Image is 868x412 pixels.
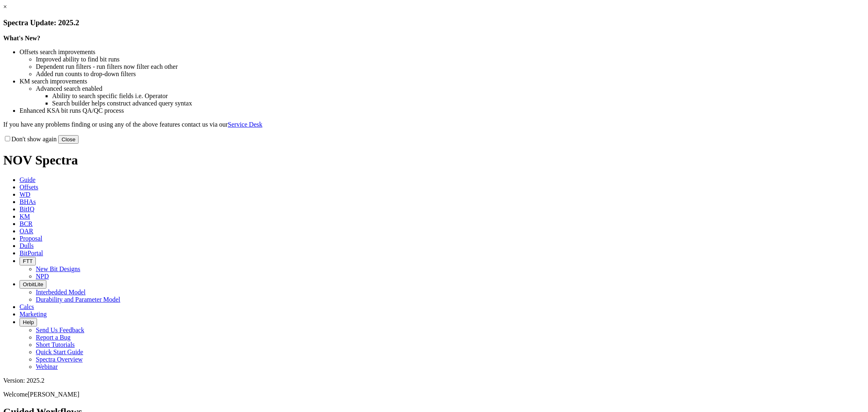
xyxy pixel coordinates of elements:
span: OrbitLite [23,281,43,287]
li: Ability to search specific fields i.e. Operator [52,92,865,100]
a: Service Desk [228,121,262,128]
span: Proposal [20,235,42,242]
a: Webinar [36,363,58,370]
span: WD [20,191,31,198]
li: Dependent run filters - run filters now filter each other [36,63,865,70]
a: New Bit Designs [36,265,80,272]
p: Welcome [3,391,865,398]
a: Quick Start Guide [36,348,83,355]
a: Short Tutorials [36,341,75,348]
span: BitPortal [20,250,43,256]
span: Dulls [20,242,34,249]
a: NPD [36,273,49,280]
span: BCR [20,220,33,227]
span: Help [23,319,34,325]
li: Advanced search enabled [36,85,865,92]
strong: What's New? [3,35,40,42]
span: Offsets [20,184,38,191]
button: Close [58,135,79,144]
span: BitIQ [20,206,34,213]
span: KM [20,213,30,220]
a: Send Us Feedback [36,327,84,333]
span: Marketing [20,311,47,318]
a: Spectra Overview [36,356,83,363]
label: Don't show again [3,136,57,142]
a: × [3,3,7,10]
span: Calcs [20,303,34,310]
a: Interbedded Model [36,289,85,296]
li: Search builder helps construct advanced query syntax [52,100,865,107]
span: OAR [20,228,33,234]
li: Improved ability to find bit runs [36,56,865,63]
span: FTT [23,258,33,264]
li: Added run counts to drop-down filters [36,70,865,78]
li: KM search improvements [20,78,865,85]
div: Version: 2025.2 [3,377,865,384]
span: BHAs [20,198,36,205]
h1: NOV Spectra [3,153,865,168]
span: Guide [20,176,35,183]
a: Durability and Parameter Model [36,296,120,303]
p: If you have any problems finding or using any of the above features contact us via our [3,121,865,128]
h3: Spectra Update: 2025.2 [3,18,865,27]
li: Enhanced KSA bit runs QA/QC process [20,107,865,114]
a: Report a Bug [36,334,70,341]
li: Offsets search improvements [20,48,865,56]
span: [PERSON_NAME] [28,391,79,398]
input: Don't show again [5,136,10,141]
